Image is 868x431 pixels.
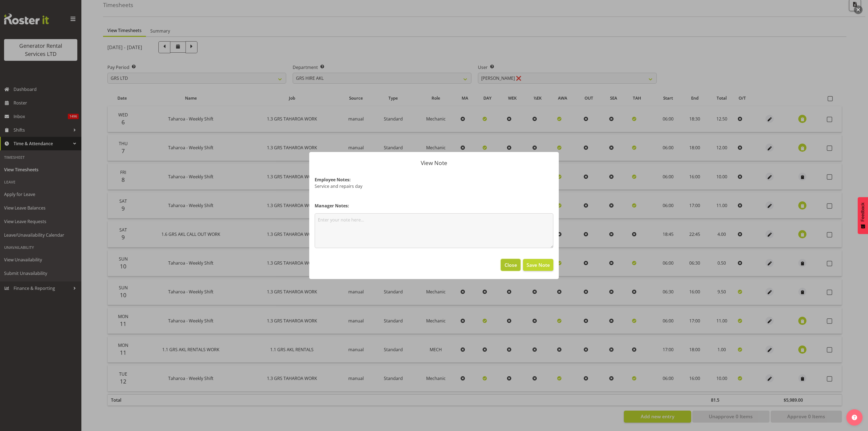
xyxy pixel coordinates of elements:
span: Close [505,261,517,268]
h4: Manager Notes: [315,202,553,209]
span: Feedback [860,202,865,221]
img: help-xxl-2.png [852,415,857,420]
span: Save Note [526,261,550,268]
h4: Employee Notes: [315,176,553,183]
button: Save Note [523,259,553,271]
button: Close [501,259,520,271]
p: View Note [315,160,553,166]
button: Feedback - Show survey [858,197,868,234]
p: Service and repairs day [315,183,553,189]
